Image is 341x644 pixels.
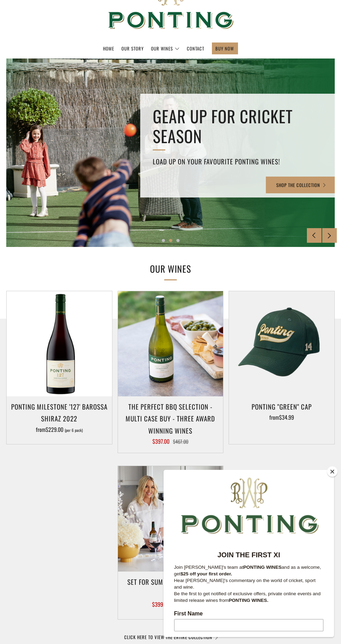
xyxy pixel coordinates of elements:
button: 3 [176,239,180,242]
label: Email [10,199,160,208]
button: 2 [169,239,172,242]
span: $229.00 [46,425,63,434]
h4: Load up on your favourite Ponting Wines! [153,155,323,167]
label: First Name [10,141,160,149]
span: from [269,413,294,421]
h3: The perfect BBQ selection - MULTI CASE BUY - Three award winning wines [121,401,220,436]
span: $399.00 [152,600,170,608]
a: Set For Summer - Multi Case Buy $399.00 $527.00 [118,576,223,611]
a: Our Wines [151,43,180,54]
a: BUY NOW [216,43,234,54]
span: $397.00 [153,437,170,445]
strong: $25 off your first order. [17,101,69,107]
p: Hear [PERSON_NAME]'s commentary on the world of cricket, sport and wine. [10,107,160,121]
p: Be the first to get notified of exclusive offers, private online events and limited release wines... [10,121,160,134]
span: (per 6 pack) [65,428,83,432]
a: Home [103,43,114,54]
strong: PONTING WINES [80,95,118,100]
span: from [36,425,83,434]
h2: GEAR UP FOR CRICKET SEASON [153,106,323,146]
span: $34.99 [279,413,294,421]
p: Join [PERSON_NAME]'s team at and as a welcome, get [10,94,160,107]
a: The perfect BBQ selection - MULTI CASE BUY - Three award winning wines $397.00 $467.00 [118,401,223,444]
a: Ponting Milestone '127' Barossa Shiraz 2022 from$229.00 (per 6 pack) [7,401,112,435]
strong: JOIN THE FIRST XI [54,81,117,89]
h2: OUR WINES [56,262,285,276]
a: Our Story [122,43,144,54]
h3: Ponting Milestone '127' Barossa Shiraz 2022 [10,401,109,424]
input: Subscribe [10,228,160,241]
a: SHOP THE COLLECTION [266,177,337,193]
label: Last Name [10,170,160,178]
a: CLICK HERE TO VIEW THE ENTIRE COLLECTION [124,634,217,641]
button: 1 [162,239,165,242]
h3: Set For Summer - Multi Case Buy [121,576,220,599]
span: $467.00 [173,438,189,445]
h3: Ponting "Green" Cap [232,401,331,412]
a: Contact [187,43,205,54]
a: Ponting "Green" Cap from$34.99 [229,401,334,435]
span: We will send you a confirmation email to subscribe. I agree to sign up to the Ponting Wines newsl... [10,249,156,280]
button: Close [327,466,338,477]
strong: PONTING WINES. [65,128,105,133]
